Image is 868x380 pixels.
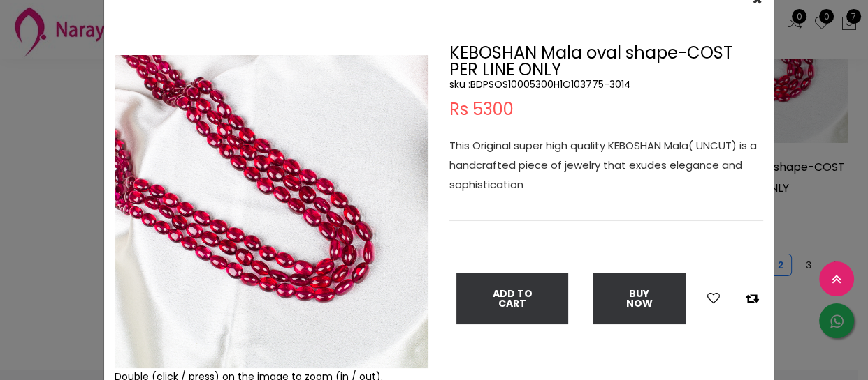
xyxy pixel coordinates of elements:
span: Rs 5300 [449,101,514,118]
h2: KEBOSHAN Mala oval shape-COST PER LINE ONLY [449,45,763,78]
h5: sku : BDPSOS10005300H1O103775-3014 [449,78,763,91]
button: Buy Now [593,273,686,324]
img: Example [115,55,428,368]
button: Add To Cart [456,273,568,324]
button: Add to compare [742,289,763,307]
button: Add to wishlist [703,289,724,307]
p: This Original super high quality KEBOSHAN Mala( UNCUT) is a handcrafted piece of jewelry that exu... [449,136,763,195]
